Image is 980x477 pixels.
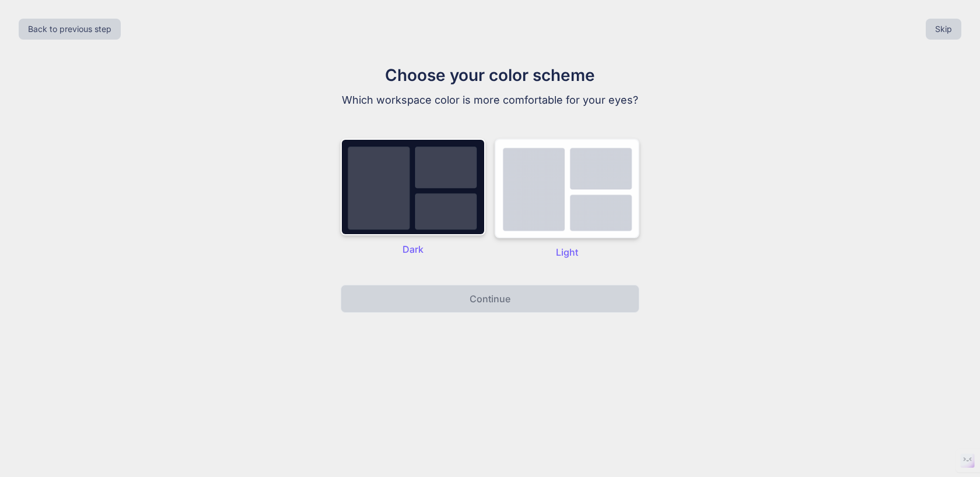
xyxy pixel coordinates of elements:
button: Skip [926,19,961,40]
p: Continue [470,292,510,306]
img: dark [495,139,639,238]
p: Which workspace color is more comfortable for your eyes? [294,92,686,108]
button: Back to previous step [19,19,121,40]
img: dark [341,139,485,235]
p: Dark [341,242,485,256]
h1: Choose your color scheme [294,63,686,87]
p: Light [495,245,639,259]
button: Continue [341,285,639,313]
